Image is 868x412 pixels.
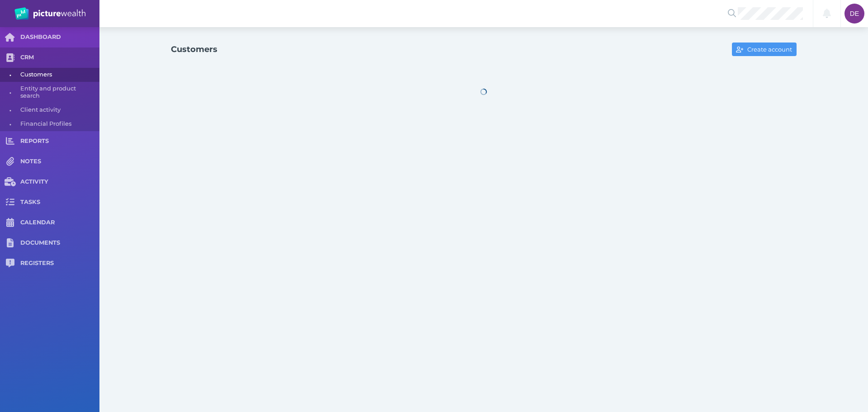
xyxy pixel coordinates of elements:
img: PW [14,7,85,20]
span: DASHBOARD [20,33,99,41]
span: Financial Profiles [20,117,96,131]
span: DE [850,10,859,17]
span: Entity and product search [20,82,96,103]
span: REGISTERS [20,260,99,267]
span: DOCUMENTS [20,239,99,247]
button: Create account [732,43,797,56]
span: TASKS [20,199,99,206]
span: REPORTS [20,137,99,145]
h1: Customers [171,44,217,54]
span: CALENDAR [20,219,99,227]
div: Darcie Ercegovich [844,4,864,24]
span: CRM [20,54,99,62]
span: Create account [745,46,796,53]
span: NOTES [20,158,99,166]
span: ACTIVITY [20,178,99,186]
span: Customers [20,68,96,82]
span: Client activity [20,103,96,117]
